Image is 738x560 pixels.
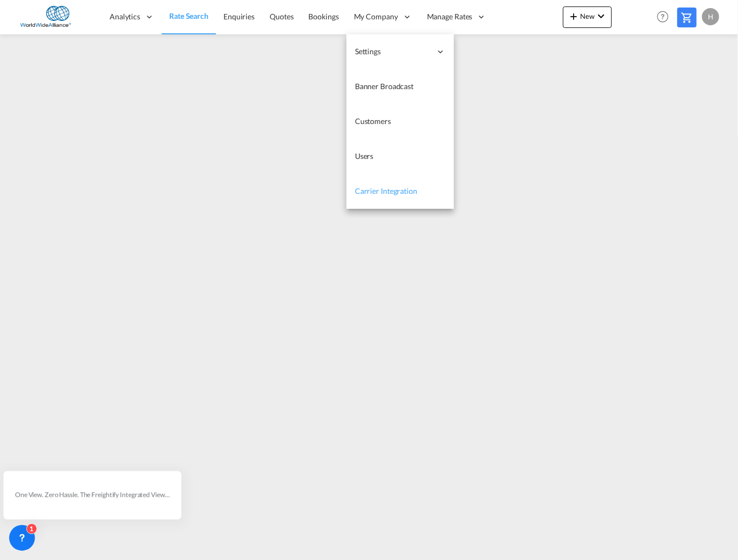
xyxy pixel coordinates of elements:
span: Customers [355,117,391,126]
span: Manage Rates [427,11,473,22]
a: Banner Broadcast [346,69,454,104]
div: Help [654,8,677,27]
span: Users [355,151,374,161]
span: Settings [355,46,431,57]
a: Users [346,139,454,174]
md-icon: icon-plus 400-fg [567,10,580,23]
span: Rate Search [169,11,208,20]
span: Analytics [110,11,140,22]
span: Enquiries [223,12,255,21]
span: Help [654,8,672,26]
a: Carrier Integration [346,174,454,209]
span: Carrier Integration [355,186,417,195]
span: New [567,12,607,20]
div: Settings [346,34,454,69]
div: H [702,8,719,25]
span: Banner Broadcast [355,82,414,91]
span: My Company [354,11,398,22]
span: Bookings [309,12,339,21]
a: Customers [346,104,454,139]
span: Quotes [270,12,293,21]
img: ccb731808cb111f0a964a961340171cb.png [16,5,89,29]
button: icon-plus 400-fgNewicon-chevron-down [563,6,612,28]
md-icon: icon-chevron-down [595,10,607,23]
